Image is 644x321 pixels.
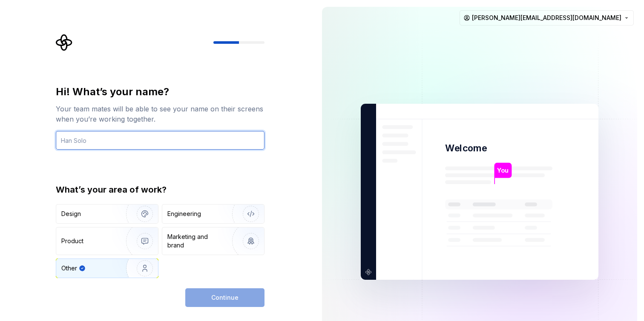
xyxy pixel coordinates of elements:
div: Product [61,237,83,245]
div: Hi! What’s your name? [56,85,264,99]
p: Welcome [445,142,487,154]
div: Other [61,264,77,273]
p: You [497,166,509,175]
div: Marketing and brand [167,233,225,250]
input: Han Solo [56,131,264,150]
svg: Supernova Logo [56,34,73,51]
div: Your team mates will be able to see your name on their screens when you’re working together. [56,104,264,124]
div: Design [61,210,81,218]
span: [PERSON_NAME][EMAIL_ADDRESS][DOMAIN_NAME] [472,14,621,22]
div: Engineering [167,210,201,218]
div: What’s your area of work? [56,184,264,196]
button: [PERSON_NAME][EMAIL_ADDRESS][DOMAIN_NAME] [460,10,634,26]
